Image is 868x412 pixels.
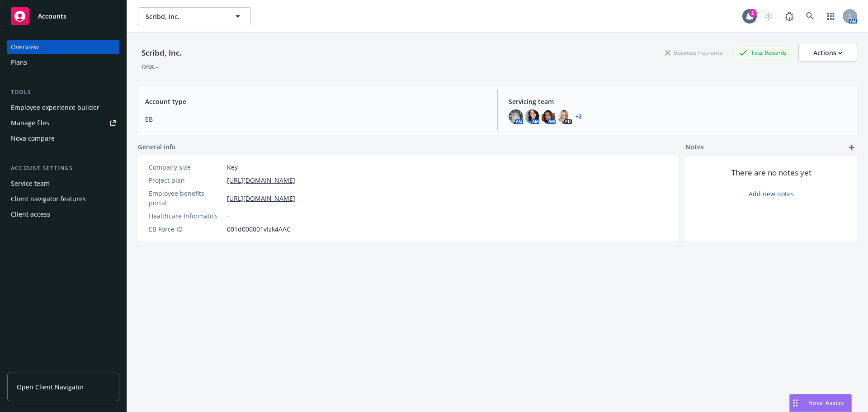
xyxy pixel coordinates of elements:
div: Overview [11,40,39,54]
a: Client navigator features [7,192,119,206]
img: photo [557,109,572,124]
div: Client navigator features [11,192,86,206]
span: Key [227,162,238,172]
span: Nova Assist [808,399,844,407]
div: 2 [749,7,757,15]
a: Employee experience builder [7,100,119,115]
div: Tools [7,88,119,97]
div: Project plan [149,175,223,185]
div: Plans [11,55,27,70]
a: add [846,142,857,153]
a: Nova compare [7,131,119,146]
a: +2 [576,114,582,119]
div: Company size [149,162,223,172]
a: Plans [7,55,119,70]
a: Switch app [822,7,840,25]
div: Actions [813,44,842,62]
a: Service team [7,176,119,191]
span: Open Client Navigator [17,382,84,392]
a: Manage files [7,116,119,130]
div: DBA: - [142,62,158,71]
span: - [227,211,229,221]
div: Employee benefits portal [149,189,223,208]
button: Actions [798,44,857,62]
div: Total Rewards [735,47,791,58]
span: General info [138,142,176,152]
span: Servicing team [509,97,850,106]
button: Nova Assist [789,394,852,412]
span: Accounts [38,13,66,20]
img: photo [541,109,556,124]
span: There are no notes yet [731,167,811,178]
img: photo [509,109,523,124]
a: Report a Bug [780,7,798,25]
img: photo [525,109,539,124]
a: Accounts [7,4,119,29]
div: Account settings [7,164,119,173]
div: Drag to move [790,394,801,412]
span: Notes [685,142,704,153]
div: Manage files [11,116,49,130]
a: Client access [7,207,119,222]
a: Add new notes [749,189,794,199]
a: Search [801,7,819,25]
div: Client access [11,207,50,222]
span: EB [145,114,486,124]
a: Start snowing [759,7,778,25]
div: Nova compare [11,131,55,146]
a: [URL][DOMAIN_NAME] [227,175,295,185]
div: Healthcare Informatics [149,211,223,221]
div: EB Force ID [149,224,223,234]
div: Service team [11,176,50,191]
div: Business Insurance [660,47,727,58]
span: Account type [145,97,486,106]
button: Scribd, Inc. [138,7,251,25]
a: [URL][DOMAIN_NAME] [227,194,295,203]
span: Scribd, Inc. [146,12,224,21]
div: Scribd, Inc. [138,47,185,59]
div: Employee experience builder [11,100,99,115]
a: Overview [7,40,119,54]
span: 001d000001vIzk4AAC [227,224,291,234]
